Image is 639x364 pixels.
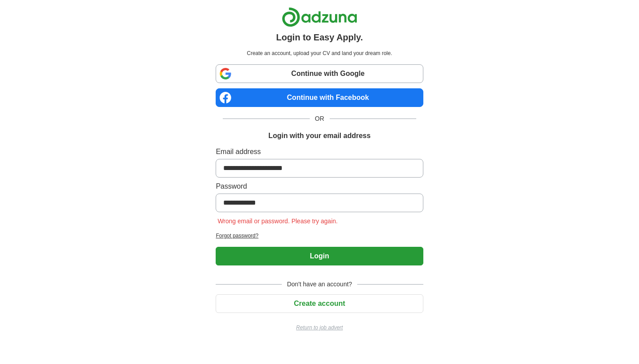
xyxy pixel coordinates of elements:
[276,31,363,44] h1: Login to Easy Apply.
[268,131,371,141] h1: Login with your email address
[216,218,339,225] span: Wrong email or password. Please try again.
[216,324,423,332] a: Return to job advert
[216,146,423,157] label: Email address
[216,88,423,107] a: Continue with Facebook
[282,280,358,289] span: Don't have an account?
[216,64,423,83] a: Continue with Google
[282,7,357,27] img: Adzuna logo
[216,247,423,265] button: Login
[216,181,423,192] label: Password
[310,114,330,123] span: OR
[216,294,423,313] button: Create account
[216,300,423,307] a: Create account
[217,49,421,57] p: Create an account, upload your CV and land your dream role.
[216,232,423,240] a: Forgot password?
